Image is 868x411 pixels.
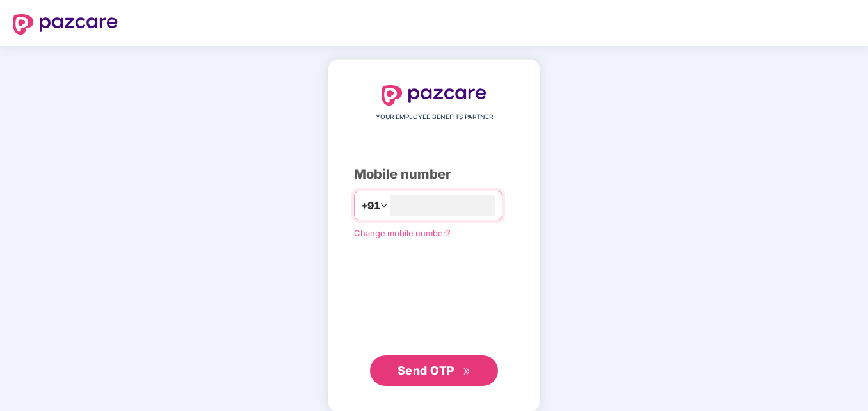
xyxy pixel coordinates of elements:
[398,364,454,377] span: Send OTP
[13,14,118,35] img: logo
[376,112,493,122] span: YOUR EMPLOYEE BENEFITS PARTNER
[370,355,498,386] button: Send OTPdouble-right
[382,85,486,106] img: logo
[354,165,514,184] div: Mobile number
[354,228,451,238] a: Change mobile number?
[380,202,388,209] span: down
[361,198,380,214] span: +91
[463,367,471,376] span: double-right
